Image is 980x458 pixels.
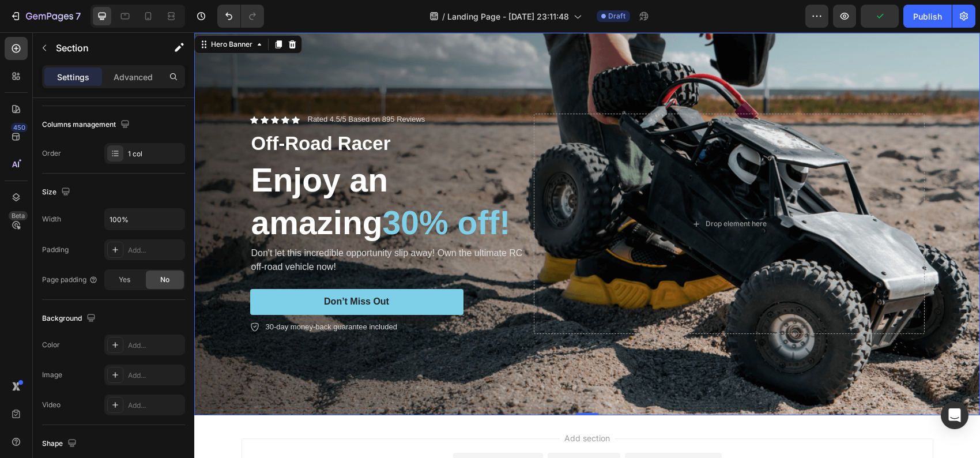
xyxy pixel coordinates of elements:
[913,10,942,22] div: Publish
[160,275,169,285] span: No
[11,123,28,132] div: 450
[903,5,952,28] button: Publish
[42,311,98,326] div: Background
[5,5,86,28] button: 7
[608,11,625,21] span: Draft
[42,214,61,224] div: Width
[511,187,572,196] div: Drop element here
[444,425,514,437] div: Add blank section
[42,275,98,285] div: Page padding
[447,10,569,22] span: Landing Page - [DATE] 23:11:48
[42,148,61,159] div: Order
[105,209,184,230] input: Auto
[42,117,132,133] div: Columns management
[217,5,264,28] div: Undo/Redo
[42,340,60,350] div: Color
[14,7,61,17] div: Hero Banner
[128,400,182,411] div: Add...
[9,211,28,220] div: Beta
[42,400,61,410] div: Video
[128,340,182,351] div: Add...
[442,10,445,22] span: /
[941,401,968,429] div: Open Intercom Messenger
[42,370,62,380] div: Image
[359,425,420,437] div: Generate layout
[76,9,81,23] p: 7
[128,245,182,256] div: Add...
[365,400,420,412] span: Add section
[114,71,153,83] p: Advanced
[119,275,130,285] span: Yes
[269,425,338,437] div: Choose templates
[57,71,89,83] p: Settings
[56,41,150,55] p: Section
[128,149,182,159] div: 1 col
[42,436,79,452] div: Shape
[42,185,73,200] div: Size
[128,370,182,381] div: Add...
[42,245,69,255] div: Padding
[194,32,980,458] iframe: Design area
